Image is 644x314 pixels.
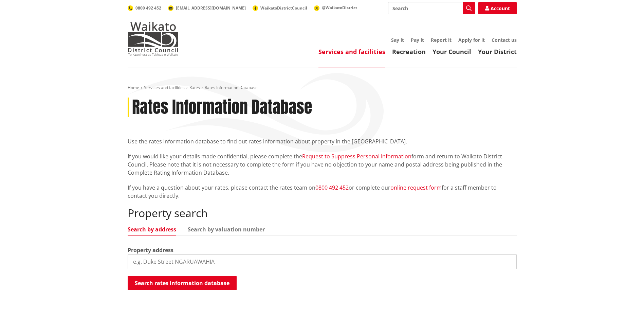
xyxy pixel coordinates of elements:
a: 0800 492 452 [128,5,161,11]
a: Account [478,2,517,14]
a: 0800 492 452 [315,184,349,191]
a: Recreation [392,48,426,56]
span: WaikatoDistrictCouncil [260,5,307,11]
a: @WaikatoDistrict [314,5,357,11]
a: [EMAIL_ADDRESS][DOMAIN_NAME] [168,5,246,11]
label: Property address [128,246,173,254]
p: If you have a question about your rates, please contact the rates team on or complete our for a s... [128,184,517,200]
h1: Rates Information Database [132,98,312,117]
input: e.g. Duke Street NGARUAWAHIA [128,254,517,269]
a: Pay it [411,37,424,43]
a: Services and facilities [318,48,385,56]
button: Search rates information database [128,276,237,290]
a: Contact us [492,37,517,43]
span: [EMAIL_ADDRESS][DOMAIN_NAME] [176,5,246,11]
a: Search by address [128,227,176,232]
a: WaikatoDistrictCouncil [253,5,307,11]
span: Rates Information Database [205,85,258,90]
span: 0800 492 452 [135,5,161,11]
a: Your District [478,48,517,56]
p: Use the rates information database to find out rates information about property in the [GEOGRAPHI... [128,137,517,145]
a: Your Council [433,48,471,56]
span: @WaikatoDistrict [322,5,357,11]
a: online request form [390,184,442,191]
a: Say it [391,37,404,43]
p: If you would like your details made confidential, please complete the form and return to Waikato ... [128,152,517,177]
a: Services and facilities [144,85,185,90]
a: Report it [431,37,452,43]
a: Request to Suppress Personal Information [302,153,411,160]
h2: Property search [128,207,517,220]
nav: breadcrumb [128,85,517,91]
img: Waikato District Council - Te Kaunihera aa Takiwaa o Waikato [128,22,179,56]
a: Home [128,85,139,90]
a: Search by valuation number [188,227,265,232]
a: Rates [189,85,200,90]
a: Apply for it [458,37,485,43]
input: Search input [388,2,475,14]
